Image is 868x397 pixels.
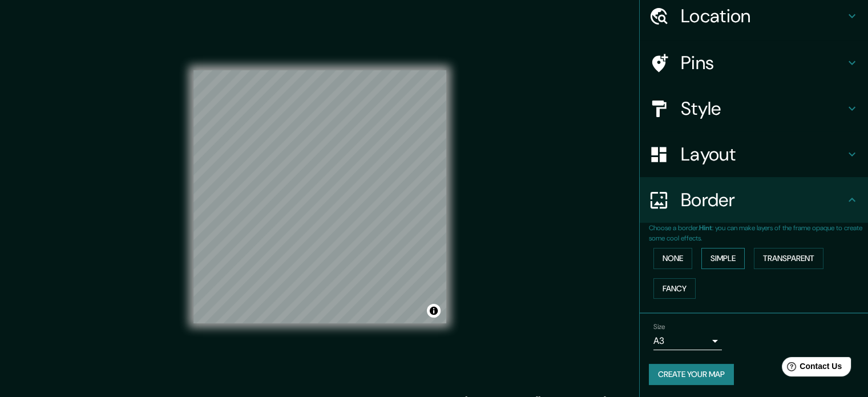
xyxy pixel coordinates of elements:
[681,97,845,120] h4: Style
[653,332,722,350] div: A3
[699,223,712,232] b: Hint
[766,352,855,384] iframe: Help widget launcher
[653,278,696,299] button: Fancy
[649,223,868,243] p: Choose a border. : you can make layers of the frame opaque to create some cool effects.
[193,70,446,323] canvas: Map
[427,304,441,318] button: Toggle attribution
[681,51,845,74] h4: Pins
[640,40,868,86] div: Pins
[681,5,845,27] h4: Location
[701,248,745,269] button: Simple
[649,364,734,385] button: Create your map
[640,177,868,223] div: Border
[653,322,665,332] label: Size
[640,131,868,177] div: Layout
[681,143,845,166] h4: Layout
[754,248,823,269] button: Transparent
[681,189,845,211] h4: Border
[653,248,692,269] button: None
[640,86,868,131] div: Style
